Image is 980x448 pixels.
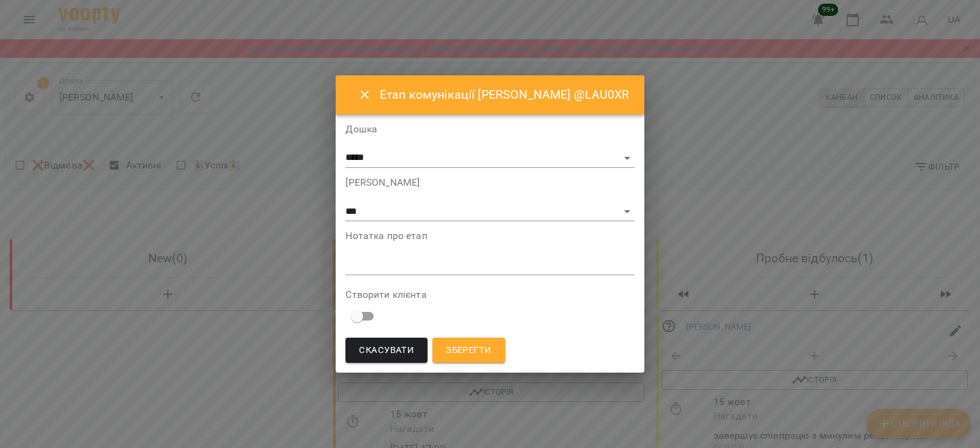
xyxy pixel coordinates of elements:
[345,338,428,363] button: Скасувати
[359,343,414,359] span: Скасувати
[380,85,630,104] h6: Етап комунікації [PERSON_NAME] @LAU0XR
[345,231,634,241] label: Нотатка про етап
[345,290,634,300] label: Створити клієнта
[350,80,380,110] button: Close
[446,343,491,359] span: Зберегти
[345,178,634,188] label: [PERSON_NAME]
[345,124,634,134] label: Дошка
[432,338,505,363] button: Зберегти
